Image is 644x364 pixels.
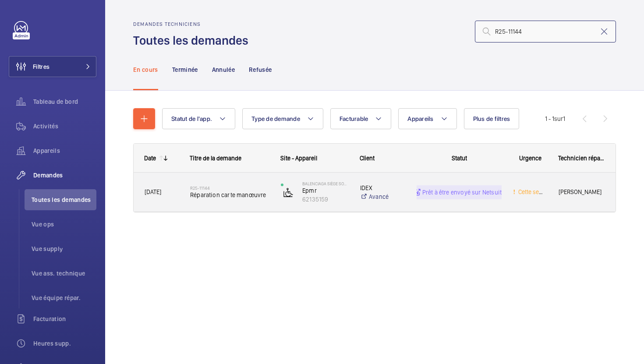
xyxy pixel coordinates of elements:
[133,21,254,27] h2: Demandes techniciens
[144,155,156,162] div: Date
[212,65,235,74] p: Annulée
[283,187,294,198] img: platform_lift.svg
[330,108,392,129] button: Facturable
[145,188,161,195] span: [DATE]
[133,32,254,49] h1: Toutes les demandes
[33,97,96,106] span: Tableau de bord
[33,171,96,180] span: Demandes
[280,155,317,162] span: Site - Appareil
[190,155,241,162] span: Titre de la demande
[360,155,375,162] span: Client
[33,315,96,323] span: Facturation
[360,192,405,201] a: Avancé
[171,115,212,122] span: Statut de l'app.
[517,188,556,195] span: Cette semaine
[32,293,96,302] span: Vue équipe répar.
[422,188,505,197] p: Prêt à être envoyé sur Netsuite
[33,62,50,71] span: Filtres
[251,115,300,122] span: Type de demande
[519,155,541,162] span: Urgence
[360,184,405,192] p: IDEX
[340,115,368,122] span: Facturable
[190,185,269,191] h2: R25-11144
[302,186,349,195] p: Epmr
[32,195,96,204] span: Toutes les demandes
[242,108,323,129] button: Type de demande
[558,155,605,162] span: Technicien réparateur
[398,108,456,129] button: Appareils
[545,116,565,122] span: 1 - 1 1
[473,115,510,122] span: Plus de filtres
[554,115,563,122] span: sur
[475,21,616,42] input: Chercher par numéro demande ou de devis
[302,181,349,186] p: Balenciaga siège social
[133,65,158,74] p: En cours
[33,146,96,155] span: Appareils
[452,155,467,162] span: Statut
[32,244,96,253] span: Vue supply
[33,122,96,131] span: Activités
[464,108,520,129] button: Plus de filtres
[172,65,198,74] p: Terminée
[190,191,269,199] span: Réparation carte manœuvre
[9,56,96,77] button: Filtres
[302,195,349,204] p: 62135159
[32,269,96,278] span: Vue ass. technique
[32,220,96,229] span: Vue ops
[559,187,605,197] span: [PERSON_NAME]
[33,339,96,348] span: Heures supp.
[407,115,433,122] span: Appareils
[162,108,235,129] button: Statut de l'app.
[249,65,272,74] p: Refusée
